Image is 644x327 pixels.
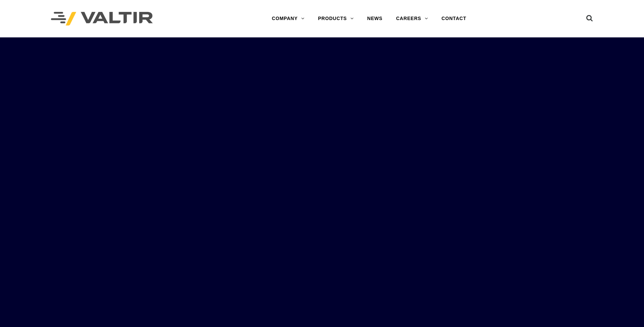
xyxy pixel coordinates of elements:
[435,12,473,25] a: CONTACT
[361,12,389,25] a: NEWS
[51,12,153,26] img: Valtir
[265,12,311,25] a: COMPANY
[311,12,361,25] a: PRODUCTS
[389,12,435,25] a: CAREERS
